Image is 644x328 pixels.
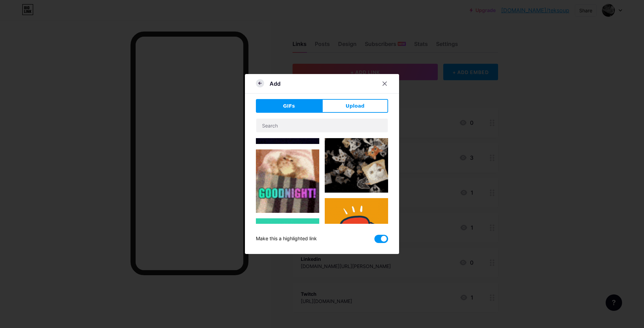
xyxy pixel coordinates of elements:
[346,102,364,110] span: Upload
[283,102,295,110] span: GIFs
[256,119,388,132] input: Search
[325,129,388,193] img: Gihpy
[270,80,281,88] div: Add
[256,149,319,213] img: Gihpy
[256,235,317,243] div: Make this a highlighted link
[256,218,319,282] img: Gihpy
[322,99,388,113] button: Upload
[256,99,322,113] button: GIFs
[325,198,388,249] img: Gihpy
